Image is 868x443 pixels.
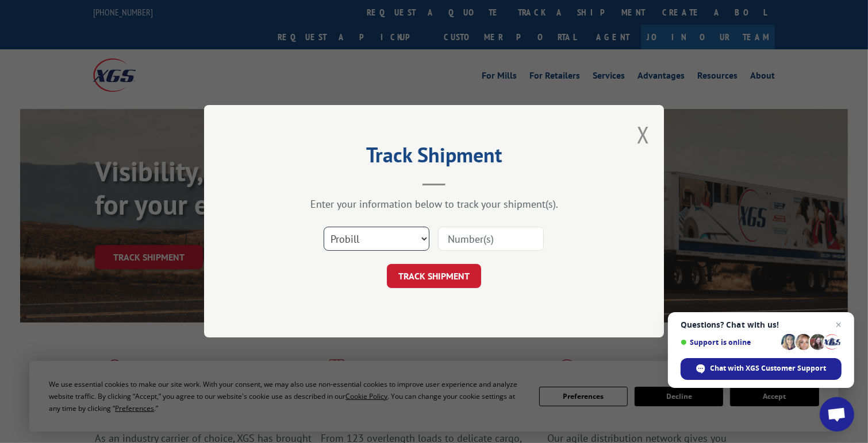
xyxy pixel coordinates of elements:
[438,227,544,251] input: Number(s)
[637,119,650,150] button: Close modal
[710,363,827,374] span: Chat with XGS Customer Support
[262,198,606,211] div: Enter your information below to track your shipment(s).
[832,318,846,332] span: Close chat
[681,358,842,380] div: Chat with XGS Customer Support
[820,397,854,432] div: Open chat
[262,147,606,169] h2: Track Shipment
[681,338,777,347] span: Support is online
[387,265,481,289] button: TRACK SHIPMENT
[681,320,842,329] span: Questions? Chat with us!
